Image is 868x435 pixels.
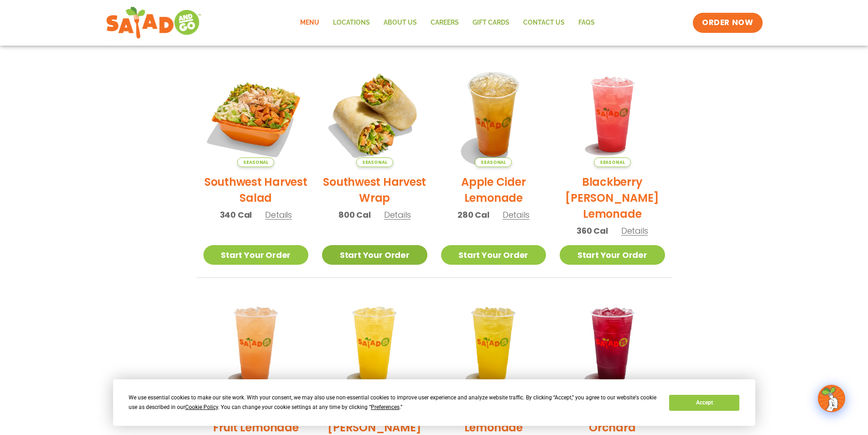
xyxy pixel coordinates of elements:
img: Product photo for Southwest Harvest Salad [203,62,309,167]
span: Seasonal [475,157,512,167]
a: Contact Us [516,12,572,33]
a: Locations [326,12,377,33]
span: 800 Cal [338,209,371,221]
a: FAQs [572,12,602,33]
a: About Us [377,12,424,33]
a: Start Your Order [203,245,309,265]
button: Accept [669,395,739,411]
span: Details [265,209,292,220]
img: Product photo for Southwest Harvest Wrap [322,62,427,167]
span: 360 Cal [577,225,608,237]
img: Product photo for Blackberry Bramble Lemonade [560,62,665,167]
h2: Blackberry [PERSON_NAME] Lemonade [560,174,665,222]
div: We use essential cookies to make our site work. With your consent, we may also use non-essential ... [129,393,658,412]
a: GIFT CARDS [466,12,516,33]
img: Product photo for Summer Stone Fruit Lemonade [203,292,309,397]
a: Start Your Order [560,245,665,265]
span: Seasonal [356,157,393,167]
span: Seasonal [594,157,631,167]
a: Menu [293,12,326,33]
span: Details [621,225,648,236]
img: Product photo for Apple Cider Lemonade [441,62,546,167]
a: ORDER NOW [693,13,762,33]
span: Cookie Policy [185,404,218,410]
nav: Menu [293,12,602,33]
h2: Southwest Harvest Salad [203,174,309,206]
span: 340 Cal [220,209,252,221]
span: Seasonal [237,157,274,167]
h2: Apple Cider Lemonade [441,174,546,206]
img: wpChatIcon [819,386,844,411]
a: Careers [424,12,466,33]
span: 280 Cal [457,209,489,221]
span: ORDER NOW [702,17,753,28]
span: Details [503,209,530,220]
img: Product photo for Black Cherry Orchard Lemonade [560,292,665,397]
a: Start Your Order [441,245,546,265]
a: Start Your Order [322,245,427,265]
img: new-SAG-logo-768×292 [106,5,202,41]
div: Cookie Consent Prompt [113,379,755,426]
span: Preferences [371,404,400,410]
h2: Southwest Harvest Wrap [322,174,427,206]
span: Details [384,209,411,220]
img: Product photo for Mango Grove Lemonade [441,292,546,397]
img: Product photo for Sunkissed Yuzu Lemonade [322,292,427,397]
